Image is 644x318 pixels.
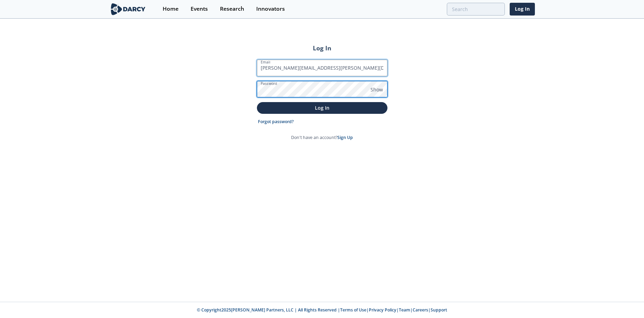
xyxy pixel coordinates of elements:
a: Terms of Use [340,307,366,313]
div: Research [220,6,244,12]
div: Home [163,6,179,12]
label: Password [261,81,277,86]
p: Don't have an account? [291,135,353,141]
img: logo-wide.svg [109,3,147,15]
div: Events [191,6,208,12]
a: Log In [510,3,535,16]
p: © Copyright 2025 [PERSON_NAME] Partners, LLC | All Rights Reserved | | | | | [67,307,578,313]
div: Innovators [256,6,285,12]
p: Log In [262,104,383,111]
h2: Log In [257,43,387,52]
a: Careers [413,307,428,313]
a: Team [399,307,410,313]
button: Log In [257,102,387,113]
a: Privacy Policy [369,307,396,313]
a: Forgot password? [258,119,294,125]
a: Support [431,307,447,313]
label: Email [261,59,270,65]
span: Show [371,86,383,93]
a: Sign Up [337,135,353,140]
input: Advanced Search [447,3,505,16]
